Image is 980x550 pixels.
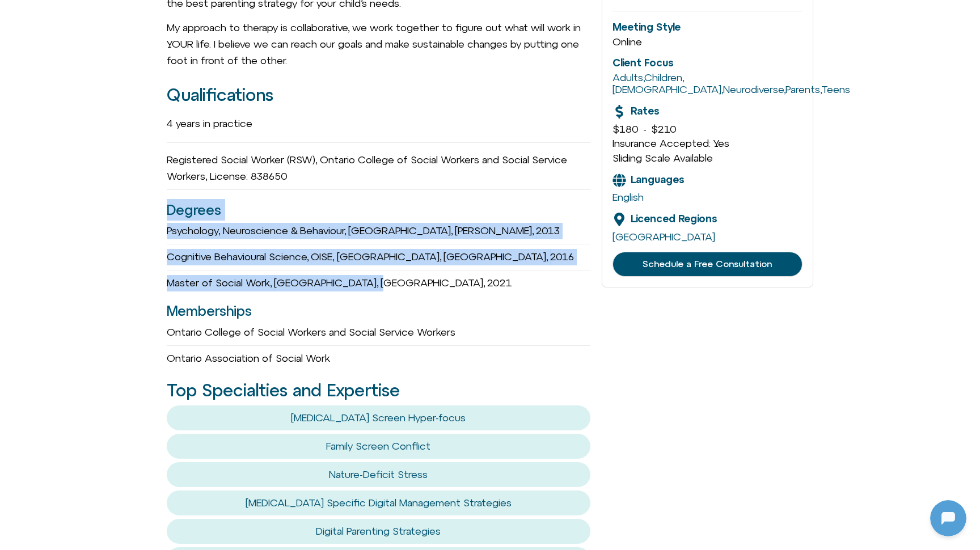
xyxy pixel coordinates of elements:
[167,490,590,515] button: [MEDICAL_DATA] Specific Digital Management Strategies
[167,86,590,104] h2: Qualifications
[246,497,512,509] a: [MEDICAL_DATA] Specific Digital Management Strategies
[455,225,534,236] span: [PERSON_NAME],
[32,129,202,156] p: Hey — I’m [DOMAIN_NAME], your balance coach. Thanks for being here.
[3,325,19,341] img: N5FCcHC.png
[3,205,19,221] img: N5FCcHC.png
[179,5,198,24] svg: Restart Conversation Button
[612,137,729,149] span: Insurance Accepted: Yes
[631,213,717,225] span: Licenced Regions
[167,147,590,190] div: Registered Social Worker (RSW), Ontario College of Social Workers and Social Service Workers, Lic...
[3,3,224,27] button: Expand Header Button
[612,152,713,164] span: Sliding Scale Available
[208,96,215,110] p: hi
[785,83,820,95] a: Parents
[930,500,966,536] iframe: Botpress
[550,251,574,263] span: 2016
[612,36,642,48] span: Online
[167,405,590,430] button: [MEDICAL_DATA] Screen Hyper-focus
[326,440,430,452] a: Family Screen Conflict
[32,296,202,337] p: I notice you stepped away — that’s totally okay. Come back when you’re ready, I’m here to help.
[487,277,512,289] span: 2021
[32,236,202,277] p: Got it — share your email so I can pick up where we left off or start the quiz with you.
[167,300,590,321] h3: Memberships
[3,265,19,281] img: N5FCcHC.png
[19,365,176,376] textarea: Message Input
[348,225,453,236] span: [GEOGRAPHIC_DATA],
[643,123,647,135] span: -
[443,251,548,263] span: [GEOGRAPHIC_DATA],
[612,231,715,243] a: [GEOGRAPHIC_DATA]
[329,468,428,480] a: Nature-Deficit Stress
[612,252,802,277] a: Schedule a Free Consultation
[167,462,590,487] button: Nature-Deficit Stress
[612,191,644,203] a: English
[723,83,784,95] a: Neurodiverse
[291,412,466,424] a: [MEDICAL_DATA] Screen Hyper-focus
[167,519,590,544] button: Digital Parenting Strategies
[32,176,202,217] p: Got it — share your email so I can pick up where we left off or start the quiz with you.
[311,251,441,263] span: OISE, [GEOGRAPHIC_DATA],
[167,117,252,129] span: 4 years in practice
[167,381,590,400] h2: Top Specialties and Expertise
[631,174,684,185] span: Languages
[316,525,441,537] a: Digital Parenting Strategies
[198,5,217,24] svg: Close Chatbot Button
[821,83,850,95] a: Teens
[167,251,309,263] span: Cognitive Behavioural Science,
[651,123,677,135] span: $210
[612,21,681,33] span: Meeting Style
[194,362,212,380] svg: Voice Input Button
[612,71,643,83] a: Adults
[631,105,659,117] span: Rates
[536,225,560,236] span: 2013
[381,277,485,289] span: [GEOGRAPHIC_DATA],
[167,20,590,69] p: My approach to therapy is collaborative, we work together to figure out what will work in YOUR li...
[167,352,330,364] span: Ontario Association of Social Work
[33,7,174,22] h2: [DOMAIN_NAME]
[167,434,590,459] button: Family Screen Conflict
[612,83,721,95] a: [DEMOGRAPHIC_DATA]
[167,277,272,289] span: Master of Social Work,
[167,326,455,338] span: Ontario College of Social Workers and Social Service Workers
[644,71,682,83] a: Children
[274,277,378,289] span: [GEOGRAPHIC_DATA],
[167,225,346,236] span: Psychology, Neuroscience & Behaviour,
[167,199,590,221] h3: Degrees
[99,68,129,82] p: [DATE]
[3,145,19,161] img: N5FCcHC.png
[612,123,639,135] span: $180
[612,71,850,96] span: , , , , ,
[612,57,673,69] span: Client Focus
[10,6,28,24] img: N5FCcHC.png
[643,259,772,269] span: Schedule a Free Consultation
